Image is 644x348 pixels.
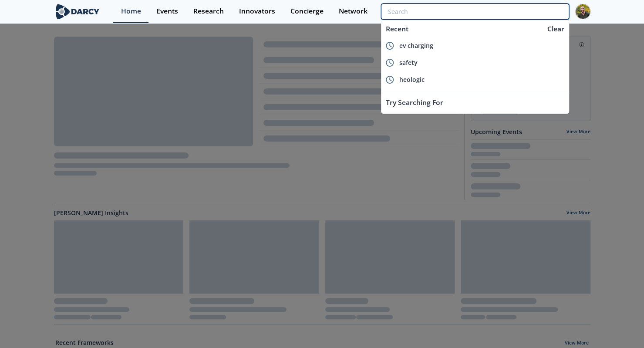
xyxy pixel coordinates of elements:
[156,8,178,15] div: Events
[386,42,394,50] img: icon
[193,8,224,15] div: Research
[399,41,433,50] span: ev charging
[399,58,417,67] span: safety
[381,21,543,37] div: Recent
[381,3,569,20] input: Advanced Search
[381,95,569,111] div: Try Searching For
[399,75,424,84] span: heologic
[290,8,324,15] div: Concierge
[121,8,141,15] div: Home
[575,4,590,19] img: Profile
[544,24,567,34] div: Clear
[54,4,101,19] img: logo-wide.svg
[386,59,394,67] img: icon
[339,8,368,15] div: Network
[239,8,275,15] div: Innovators
[386,76,394,84] img: icon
